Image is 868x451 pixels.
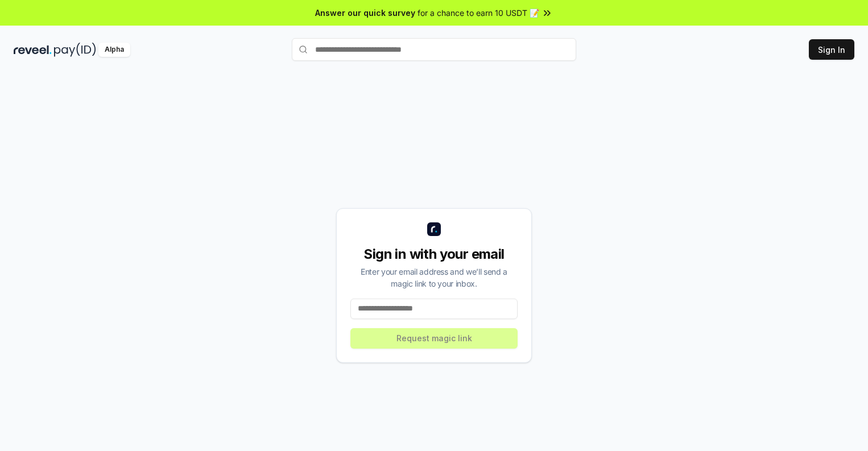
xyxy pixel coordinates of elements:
[98,43,130,57] div: Alpha
[418,7,539,19] span: for a chance to earn 10 USDT 📝
[350,266,518,289] div: Enter your email address and we’ll send a magic link to your inbox.
[809,39,854,60] button: Sign In
[54,43,96,57] img: pay_id
[14,43,52,57] img: reveel_dark
[427,222,441,236] img: logo_small
[315,7,415,19] span: Answer our quick survey
[350,245,518,263] div: Sign in with your email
